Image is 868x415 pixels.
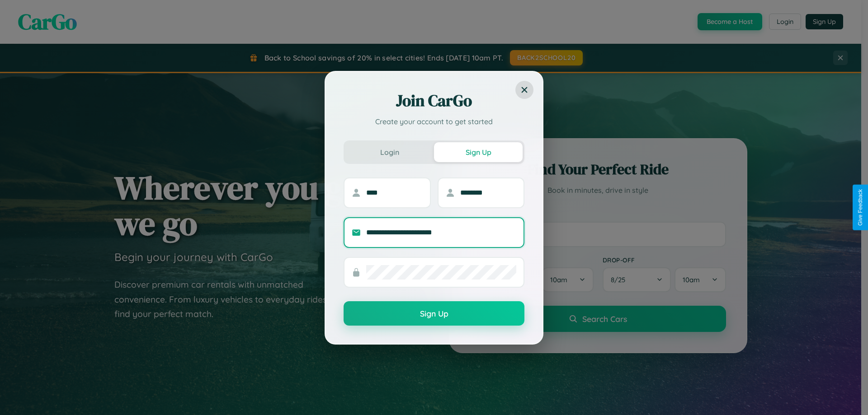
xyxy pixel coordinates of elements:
div: Give Feedback [857,189,863,226]
h2: Join CarGo [344,90,524,112]
button: Login [345,142,434,162]
button: Sign Up [344,301,524,326]
p: Create your account to get started [344,116,524,127]
button: Sign Up [434,142,523,162]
